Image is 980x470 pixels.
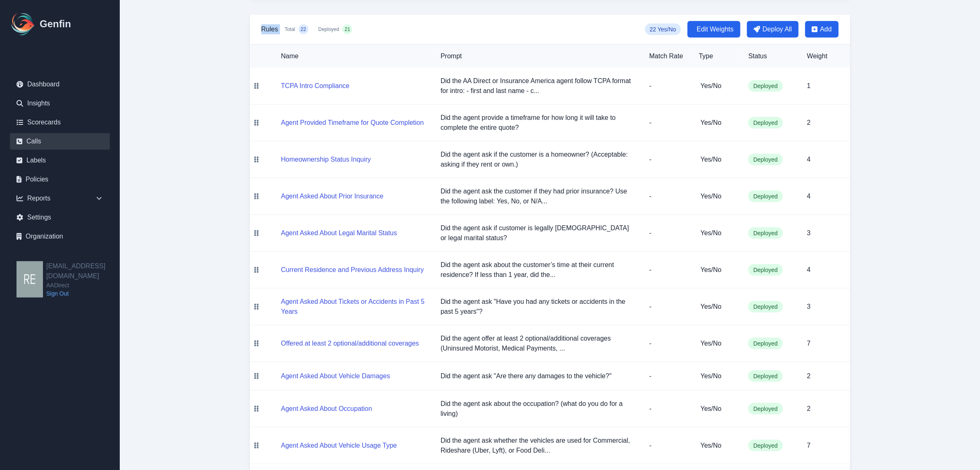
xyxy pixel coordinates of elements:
[281,266,424,273] a: Current Residence and Previous Address Inquiry
[649,81,686,91] p: -
[281,119,424,126] a: Agent Provided Timeframe for Quote Completion
[807,372,811,379] span: 2
[10,133,110,150] a: Calls
[747,21,799,38] button: Deploy All
[807,340,811,347] span: 7
[700,371,735,381] h5: Yes/No
[748,264,783,276] span: Deployed
[46,261,120,281] h2: [EMAIL_ADDRESS][DOMAIN_NAME]
[820,24,832,34] span: Add
[281,81,350,91] button: TCPA Intro Compliance
[692,45,742,68] th: Type
[807,229,811,236] span: 3
[763,24,792,34] span: Deploy All
[700,265,735,275] h5: Yes/No
[281,372,390,379] a: Agent Asked About Vehicle Damages
[10,95,110,112] a: Insights
[748,154,783,165] span: Deployed
[441,371,636,381] p: Did the agent ask "Are there any damages to the vehicle?"
[10,190,110,207] div: Reports
[285,26,295,33] span: Total
[281,193,384,200] a: Agent Asked About Prior Insurance
[697,24,734,34] span: Edit Weights
[748,117,783,129] span: Deployed
[649,371,686,381] p: -
[345,26,350,33] span: 21
[40,17,71,31] h1: Genfin
[807,405,811,412] span: 2
[700,302,735,312] h5: Yes/No
[261,24,278,34] h3: Rules
[281,156,371,163] a: Homeownership Status Inquiry
[10,152,110,169] a: Labels
[807,442,811,449] span: 7
[649,404,686,414] p: -
[748,440,783,451] span: Deployed
[807,82,811,89] span: 1
[46,281,120,289] span: AADirect
[748,80,783,92] span: Deployed
[649,118,686,128] p: -
[10,228,110,245] a: Organization
[805,21,838,38] button: Add
[643,45,692,68] th: Match Rate
[700,118,735,128] h5: Yes/No
[434,45,643,68] th: Prompt
[700,191,735,201] h5: Yes/No
[748,227,783,239] span: Deployed
[649,441,686,451] p: -
[748,370,783,382] span: Deployed
[441,113,636,133] p: Did the agent provide a timeframe for how long it will take to complete the entire quote?
[700,228,735,238] h5: Yes/No
[688,21,740,38] button: Edit Weights
[441,334,636,353] p: Did the agent offer at least 2 optional/additional coverages (Uninsured Motorist, Medical Payment...
[649,339,686,348] p: -
[281,340,419,347] a: Offered at least 2 optional/additional coverages
[807,266,811,273] span: 4
[281,308,428,315] a: Agent Asked About Tickets or Accidents in Past 5 Years
[700,404,735,414] h5: Yes/No
[441,150,636,169] p: Did the agent ask if the customer is a homeowner? (Acceptable: asking if they rent or own.)
[441,76,636,96] p: Did the AA Direct or Insurance America agent follow TCPA format for intro: - first and last name ...
[649,228,686,238] p: -
[441,223,636,243] p: Did the agent ask if customer is legally [DEMOGRAPHIC_DATA] or legal marital status?
[700,339,735,348] h5: Yes/No
[441,297,636,317] p: Did the agent ask "Have you had any tickets or accidents in the past 5 years"?
[742,45,800,68] th: Status
[10,76,110,93] a: Dashboard
[649,155,686,165] p: -
[281,229,397,236] a: Agent Asked About Legal Marital Status
[649,265,686,275] p: -
[281,339,419,348] button: Offered at least 2 optional/additional coverages
[10,171,110,188] a: Policies
[748,301,783,313] span: Deployed
[700,441,735,451] h5: Yes/No
[10,114,110,131] a: Scorecards
[10,209,110,226] a: Settings
[281,82,350,89] a: TCPA Intro Compliance
[700,155,735,165] h5: Yes/No
[46,289,120,298] a: Sign Out
[649,191,686,201] p: -
[281,297,428,317] button: Agent Asked About Tickets or Accidents in Past 5 Years
[441,399,636,419] p: Did the agent ask about the occupation? (what do you do for a living)
[748,191,783,202] span: Deployed
[281,442,397,449] a: Agent Asked About Vehicle Usage Type
[700,81,735,91] h5: Yes/No
[281,441,397,451] button: Agent Asked About Vehicle Usage Type
[281,228,397,238] button: Agent Asked About Legal Marital Status
[800,45,850,68] th: Weight
[281,405,373,412] a: Agent Asked About Occupation
[441,186,636,206] p: Did the agent ask the customer if they had prior insurance? Use the following label: Yes, No, or ...
[281,155,371,165] button: Homeownership Status Inquiry
[281,404,373,414] button: Agent Asked About Occupation
[263,45,434,68] th: Name
[807,119,811,126] span: 2
[441,260,636,280] p: Did the agent ask about the customer’s time at their current residence? If less than 1 year, did ...
[301,26,306,33] span: 22
[318,26,339,33] span: Deployed
[748,403,783,415] span: Deployed
[10,11,36,37] img: Logo
[649,302,686,312] p: -
[281,265,424,275] button: Current Residence and Previous Address Inquiry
